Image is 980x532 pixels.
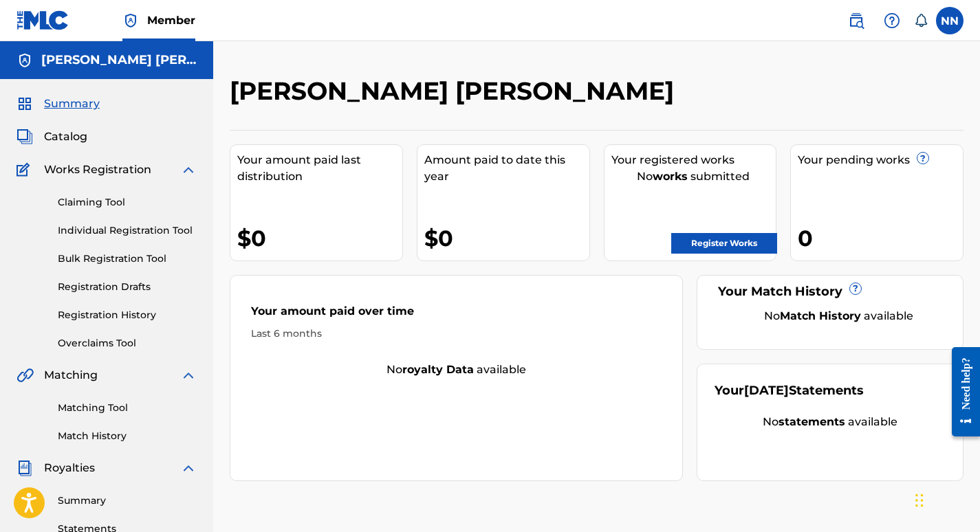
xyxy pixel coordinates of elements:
[878,7,906,34] div: Help
[780,309,861,322] strong: Match History
[17,10,69,30] img: MLC Logo
[58,494,197,508] a: Summary
[44,460,95,476] span: Royalties
[611,168,776,185] div: No submitted
[17,129,33,145] img: Catalog
[778,415,845,428] strong: statements
[17,96,100,112] a: SummarySummary
[424,152,589,185] div: Amount paid to date this year
[744,383,789,398] span: [DATE]
[715,282,946,301] div: Your Match History
[58,280,197,294] a: Registration Drafts
[58,252,197,266] a: Bulk Registration Tool
[671,233,777,254] a: Register Works
[424,223,589,254] div: $0
[884,12,900,29] img: help
[251,303,662,326] div: Your amount paid over time
[58,223,197,238] a: Individual Registration Tool
[58,429,197,443] a: Match History
[180,460,197,476] img: expand
[941,337,980,447] iframe: Resource Center
[180,367,197,384] img: expand
[17,367,34,384] img: Matching
[915,480,924,521] div: Drag
[251,326,662,341] div: Last 6 months
[914,14,928,27] div: Notifications
[911,466,980,532] iframe: Chat Widget
[17,129,87,145] a: CatalogCatalog
[237,152,402,185] div: Your amount paid last distribution
[230,76,681,107] h2: [PERSON_NAME] [PERSON_NAME]
[44,162,151,178] span: Works Registration
[41,52,197,68] h5: Norman Chris Nelson
[798,223,963,254] div: 0
[17,52,33,69] img: Accounts
[17,96,33,112] img: Summary
[798,152,963,168] div: Your pending works
[848,12,864,29] img: search
[611,152,776,168] div: Your registered works
[653,170,688,183] strong: works
[122,12,139,29] img: Top Rightsholder
[58,401,197,415] a: Matching Tool
[715,414,946,430] div: No available
[44,129,87,145] span: Catalog
[180,162,197,178] img: expand
[936,7,963,34] div: User Menu
[237,223,402,254] div: $0
[715,381,864,400] div: Your Statements
[58,195,197,210] a: Claiming Tool
[44,96,100,112] span: Summary
[17,162,34,178] img: Works Registration
[58,308,197,322] a: Registration History
[58,336,197,351] a: Overclaims Tool
[842,7,870,34] a: Public Search
[850,283,861,294] span: ?
[147,12,195,28] span: Member
[17,460,33,476] img: Royalties
[230,362,682,378] div: No available
[44,367,98,384] span: Matching
[402,363,474,376] strong: royalty data
[732,308,946,324] div: No available
[917,153,928,164] span: ?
